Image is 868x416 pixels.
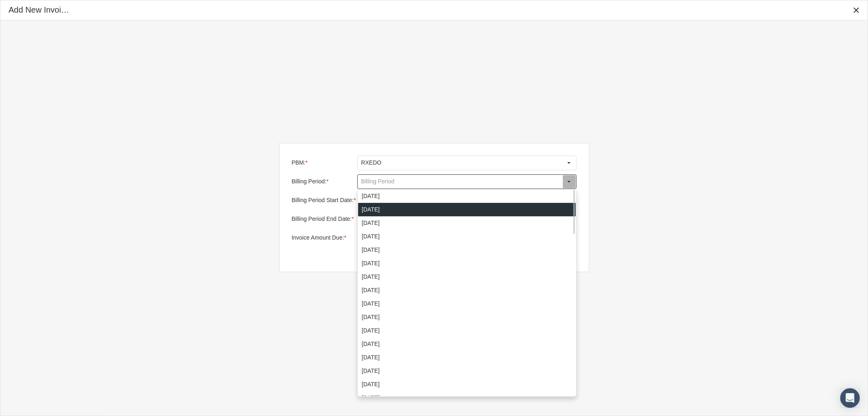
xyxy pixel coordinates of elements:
div: [DATE] [358,378,576,391]
div: [DATE] [358,364,576,378]
span: PBM: [292,159,306,166]
div: [DATE] [358,337,576,351]
div: [DATE] [358,216,576,230]
div: [DATE] [358,297,576,310]
span: Billing Period: [292,178,327,185]
div: [DATE] [358,324,576,337]
div: [DATE] [358,270,576,284]
div: [DATE] [358,257,576,270]
span: Billing Period Start Date: [292,197,354,203]
div: [DATE] [358,230,576,243]
div: [DATE] [358,203,576,216]
div: Select [562,156,576,170]
div: Select [562,175,576,189]
div: [DATE] [358,189,576,203]
div: [DATE] [358,310,576,324]
div: Open Intercom Messenger [840,388,860,408]
div: Close [849,3,864,18]
span: Billing Period End Date: [292,216,352,222]
span: Invoice Amount Due: [292,234,344,241]
div: [DATE] [358,391,576,405]
div: [DATE] [358,284,576,297]
div: [DATE] [358,351,576,364]
div: [DATE] [358,243,576,257]
div: Add New Invoice [9,4,70,15]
